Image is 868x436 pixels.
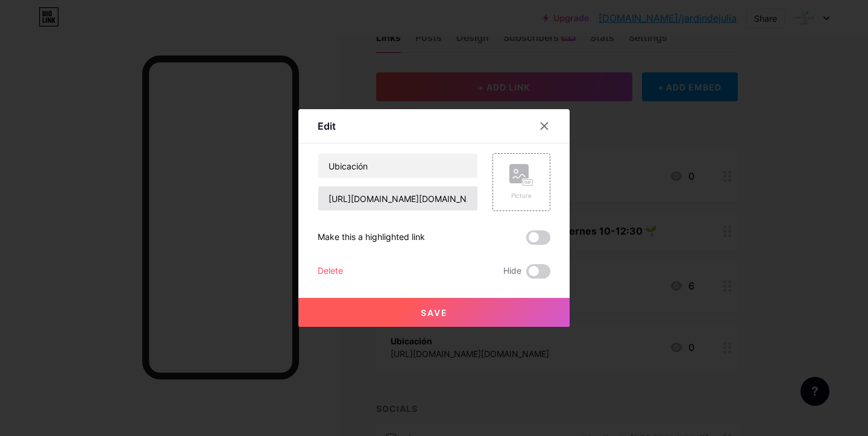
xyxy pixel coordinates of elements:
[503,264,521,279] span: Hide
[318,154,477,178] input: Title
[509,191,533,200] div: Picture
[318,119,336,133] div: Edit
[421,308,448,318] span: Save
[318,230,425,245] div: Make this a highlighted link
[298,298,570,327] button: Save
[318,186,477,210] input: URL
[318,264,343,279] div: Delete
